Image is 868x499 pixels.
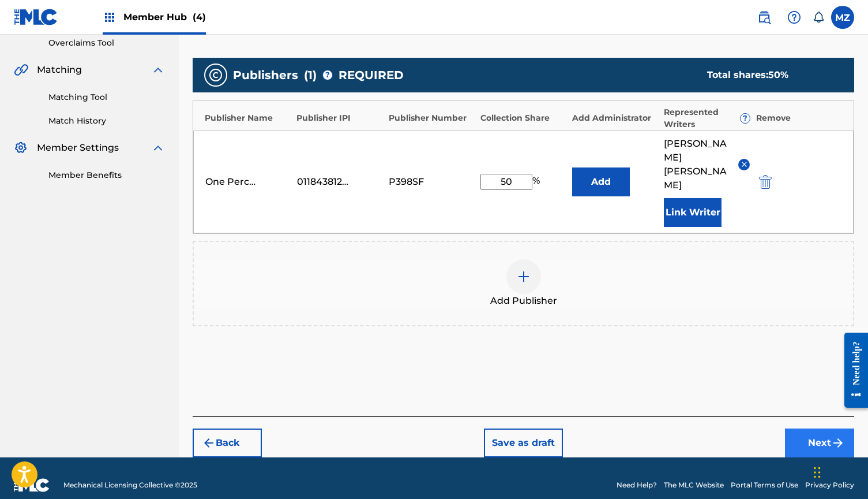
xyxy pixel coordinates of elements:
[731,480,798,490] a: Portal Terms of Use
[48,37,165,49] a: Overclaims Tool
[572,112,658,124] div: Add Administrator
[783,6,806,29] div: Help
[389,112,475,124] div: Publisher Number
[304,66,317,84] span: ( 1 )
[753,6,776,29] a: Public Search
[805,480,854,490] a: Privacy Policy
[37,63,82,77] span: Matching
[193,12,206,23] span: (4)
[296,112,382,124] div: Publisher IPI
[572,167,630,196] button: Add
[205,112,291,124] div: Publisher Name
[339,66,404,84] span: REQUIRED
[202,436,216,450] img: 7ee5dd4eb1f8a8e3ef2f.svg
[14,63,28,77] img: Matching
[768,69,788,80] span: 50 %
[14,9,58,25] img: MLC Logo
[664,198,722,227] button: Link Writer
[14,478,50,492] img: logo
[664,137,730,192] span: [PERSON_NAME] [PERSON_NAME]
[48,91,165,103] a: Matching Tool
[209,68,223,82] img: publishers
[48,169,165,181] a: Member Benefits
[480,112,566,124] div: Collection Share
[323,70,332,80] span: ?
[151,63,165,77] img: expand
[785,429,854,457] button: Next
[831,436,845,450] img: f7272a7cc735f4ea7f67.svg
[490,294,557,308] span: Add Publisher
[193,429,262,457] button: Back
[151,141,165,155] img: expand
[664,106,750,131] div: Represented Writers
[48,115,165,127] a: Match History
[757,10,771,24] img: search
[617,480,657,490] a: Need Help?
[103,10,117,24] img: Top Rightsholders
[740,160,749,169] img: remove-from-list-button
[664,480,724,490] a: The MLC Website
[37,141,119,155] span: Member Settings
[787,10,801,24] img: help
[233,66,298,84] span: Publishers
[759,175,772,189] img: 12a2ab48e56ec057fbd8.svg
[63,480,197,490] span: Mechanical Licensing Collective © 2025
[741,114,750,123] span: ?
[123,10,206,24] span: Member Hub
[707,68,831,82] div: Total shares:
[517,270,531,284] img: add
[756,112,842,124] div: Remove
[484,429,563,457] button: Save as draft
[14,141,28,155] img: Member Settings
[810,444,868,499] iframe: Chat Widget
[831,6,854,29] div: User Menu
[814,455,821,490] div: Drag
[813,12,824,23] div: Notifications
[532,174,543,190] span: %
[836,323,868,418] iframe: Resource Center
